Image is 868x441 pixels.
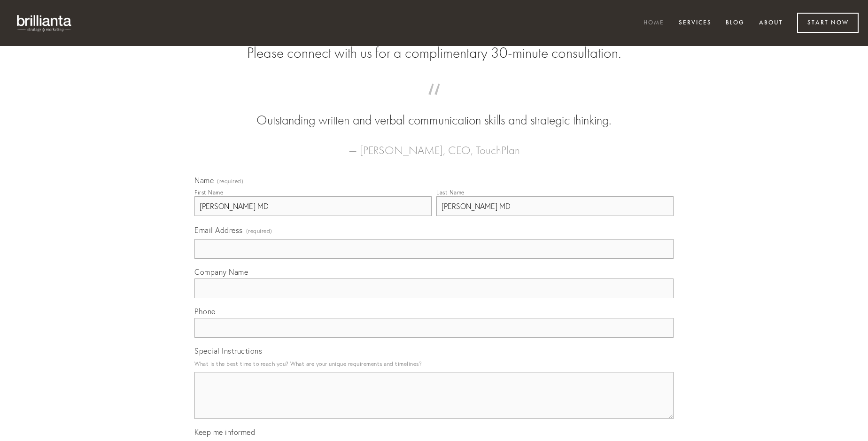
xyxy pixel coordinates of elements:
[797,13,859,33] a: Start Now
[194,189,223,196] div: First Name
[209,93,659,111] span: “
[194,357,674,370] p: What is the best time to reach you? What are your unique requirements and timelines?
[720,15,751,31] a: Blog
[194,225,243,235] span: Email Address
[637,15,670,31] a: Home
[209,93,659,130] blockquote: Outstanding written and verbal communication skills and strategic thinking.
[9,9,80,37] img: brillianta - research, strategy, marketing
[194,307,216,316] span: Phone
[194,44,674,62] h2: Please connect with us for a complimentary 30-minute consultation.
[194,346,262,356] span: Special Instructions
[673,15,718,31] a: Services
[194,267,248,277] span: Company Name
[217,178,243,184] span: (required)
[194,427,255,437] span: Keep me informed
[246,224,272,237] span: (required)
[194,176,214,185] span: Name
[753,15,789,31] a: About
[209,130,659,160] figcaption: — [PERSON_NAME], CEO, TouchPlan
[436,189,465,196] div: Last Name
